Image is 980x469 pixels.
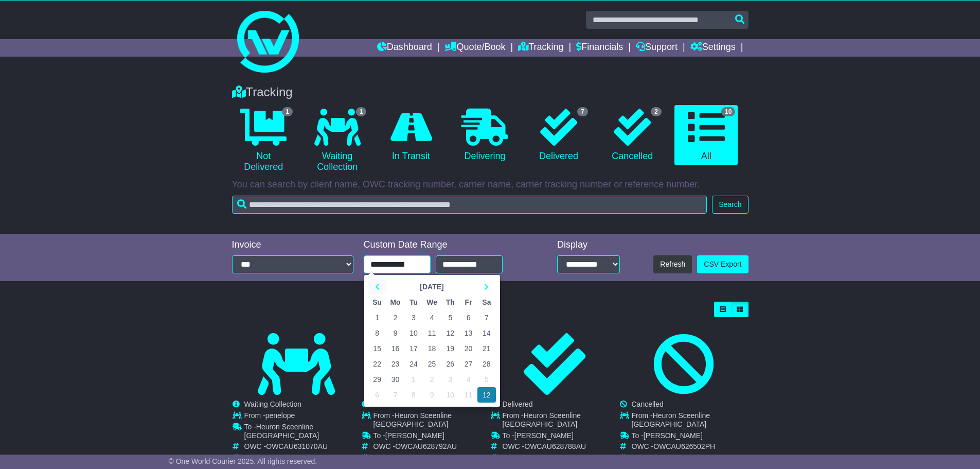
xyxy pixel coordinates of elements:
td: 3 [441,372,459,387]
th: Tu [404,294,422,310]
td: 28 [477,356,495,372]
a: 1 Not Delivered [232,105,295,177]
th: Sa [477,294,495,310]
a: CSV Export [697,255,748,273]
td: 9 [423,387,441,403]
td: 19 [441,341,459,356]
td: 14 [477,325,495,341]
td: 13 [459,325,477,341]
td: 7 [477,310,495,325]
a: Support [636,39,678,57]
td: 4 [423,310,441,325]
span: [PERSON_NAME] [644,431,703,440]
span: 9062 [260,454,276,462]
span: [PERSON_NAME] [385,431,444,440]
span: Heuron Sceenline [GEOGRAPHIC_DATA] [632,411,710,428]
div: Custom Date Range [364,239,529,251]
span: Waiting Collection [244,400,302,408]
td: 23 [386,356,405,372]
div: Display [557,239,620,251]
td: 6 [368,387,386,403]
th: Su [368,294,386,310]
td: 17 [404,341,422,356]
span: 49344 [389,454,409,462]
span: 7 [577,107,588,116]
span: Heuron Sceenline [GEOGRAPHIC_DATA] [244,423,319,440]
button: Search [712,196,748,214]
td: 11 [423,325,441,341]
span: OWCAU628788AU [524,442,586,450]
span: 10 [721,107,735,116]
a: 1 Waiting Collection [306,105,369,177]
a: Quote/Book [444,39,505,57]
td: 12 [477,387,495,403]
td: 2 [386,310,405,325]
span: OWCAU626502PH [653,442,715,450]
th: Th [441,294,459,310]
td: 16 [386,341,405,356]
a: Dashboard [377,39,432,57]
th: We [423,294,441,310]
td: 10 [404,325,422,341]
td: 15 [368,341,386,356]
td: Ref - [503,454,619,462]
span: penelope [265,411,295,420]
td: From - [632,411,748,431]
span: Cancelled [632,400,664,408]
td: 18 [423,341,441,356]
th: Select Month [386,279,477,294]
span: [PERSON_NAME] [647,454,706,462]
td: 1 [368,310,386,325]
td: 10 [441,387,459,403]
div: Invoice [232,239,353,251]
a: 10 All [674,105,738,166]
a: Delivering [453,105,516,166]
td: OWC - [373,442,490,454]
td: OWC - [632,442,748,454]
th: Mo [386,294,405,310]
td: 26 [441,356,459,372]
a: 2 Cancelled [601,105,664,166]
td: 27 [459,356,477,372]
td: 1 [404,372,422,387]
td: 29 [368,372,386,387]
td: 24 [404,356,422,372]
a: In Transit [379,105,442,166]
a: Financials [576,39,623,57]
td: To - [503,431,619,443]
span: Delivered [503,400,533,408]
td: 8 [368,325,386,341]
span: © One World Courier 2025. All rights reserved. [169,457,317,465]
td: From - [503,411,619,431]
td: 22 [368,356,386,372]
td: 8 [404,387,422,403]
td: 3 [404,310,422,325]
td: 4 [459,372,477,387]
span: [PERSON_NAME] [514,431,574,440]
span: OWCAU631070AU [266,442,328,450]
td: 21 [477,341,495,356]
span: 1 [282,107,293,116]
td: From - [373,411,490,431]
span: OWCAU628792AU [395,442,457,450]
td: 30 [386,372,405,387]
td: Ref - [632,454,748,462]
td: 5 [477,372,495,387]
span: 49355 [518,454,538,462]
td: 20 [459,341,477,356]
td: 5 [441,310,459,325]
td: From - [244,411,361,423]
td: 9 [386,325,405,341]
td: 2 [423,372,441,387]
span: 2 [651,107,662,116]
span: Heuron Sceenline [GEOGRAPHIC_DATA] [373,411,452,428]
td: 11 [459,387,477,403]
td: 7 [386,387,405,403]
td: To - [632,431,748,443]
a: Tracking [518,39,563,57]
p: You can search by client name, OWC tracking number, carrier name, carrier tracking number or refe... [232,179,749,190]
a: 7 Delivered [527,105,590,166]
td: 6 [459,310,477,325]
td: To - [373,431,490,443]
td: OWC - [503,442,619,454]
